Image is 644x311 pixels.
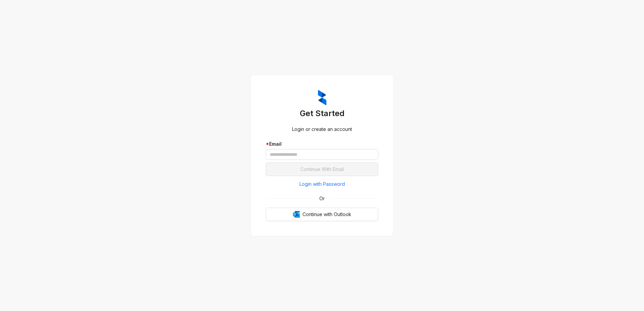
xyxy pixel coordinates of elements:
[302,211,351,218] span: Continue with Outlook
[266,108,378,119] h3: Get Started
[266,179,378,189] button: Login with Password
[266,163,378,176] button: Continue With Email
[266,208,378,221] button: OutlookContinue with Outlook
[315,195,329,202] span: Or
[318,90,326,105] img: ZumaIcon
[299,180,345,188] span: Login with Password
[266,140,378,148] div: Email
[266,126,378,133] div: Login or create an account
[293,211,300,218] img: Outlook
